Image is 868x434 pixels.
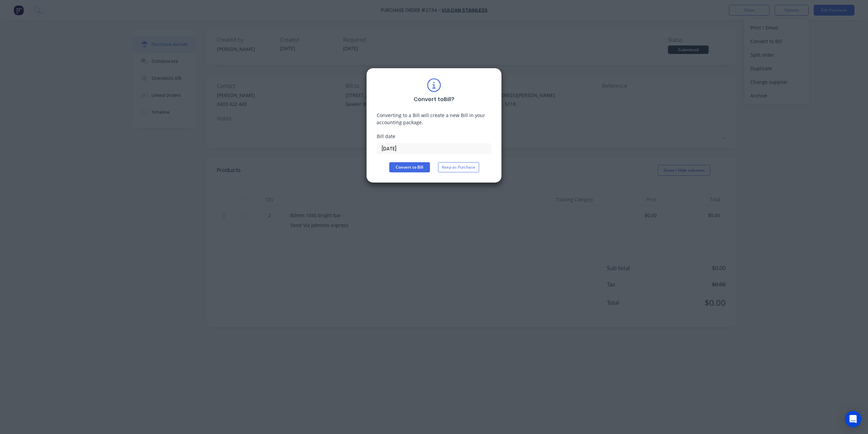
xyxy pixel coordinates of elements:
[845,411,861,427] div: Open Intercom Messenger
[438,162,479,172] button: Keep as Purchase
[414,95,454,103] div: Convert to Bill ?
[377,112,491,126] div: Converting to a Bill will create a new Bill in your accounting package.
[377,133,491,140] div: Bill date
[389,162,430,172] button: Convert to Bill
